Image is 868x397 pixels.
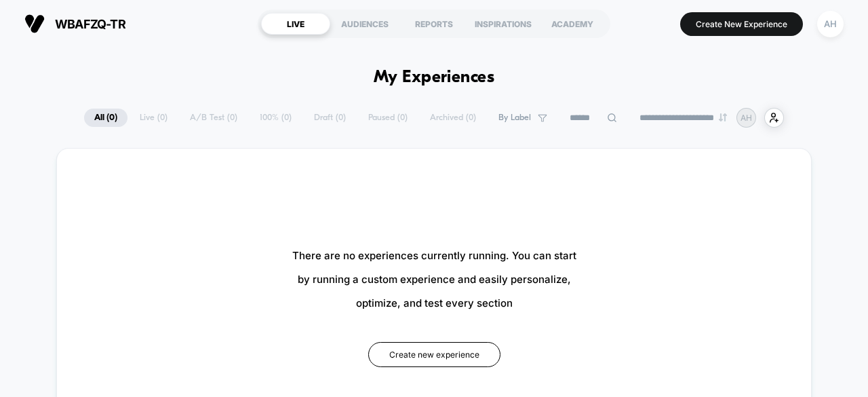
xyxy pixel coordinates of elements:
[538,13,607,35] div: ACADEMY
[469,13,538,35] div: INSPIRATIONS
[84,109,127,127] span: All ( 0 )
[368,342,500,367] button: Create new experience
[817,11,844,37] div: AH
[680,12,803,36] button: Create New Experience
[498,113,531,123] span: By Label
[330,13,399,35] div: AUDIENCES
[399,13,469,35] div: REPORTS
[20,13,130,35] button: wbafzq-tr
[261,13,330,35] div: LIVE
[55,17,125,31] span: wbafzq-tr
[374,68,495,88] h1: My Experiences
[24,14,45,34] img: Visually logo
[719,113,727,121] img: end
[292,244,576,315] span: There are no experiences currently running. You can start by running a custom experience and easi...
[741,113,752,123] p: AH
[813,10,848,38] button: AH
